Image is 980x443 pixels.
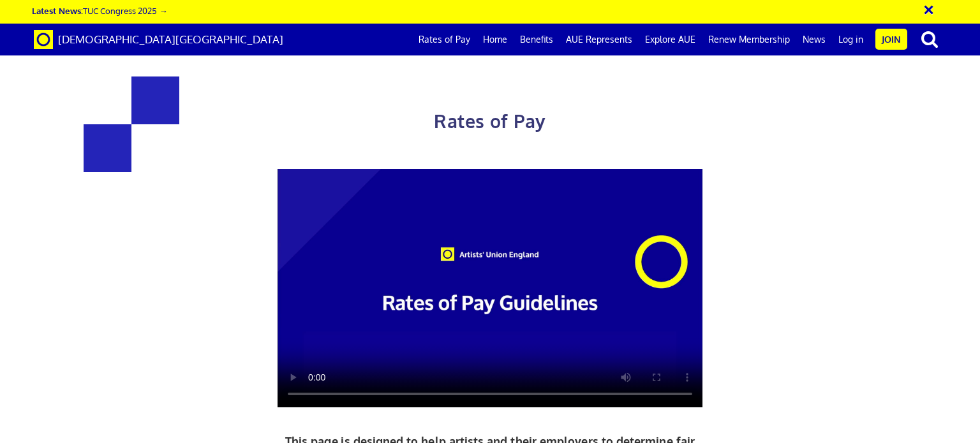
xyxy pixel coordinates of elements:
a: Explore AUE [639,24,702,55]
a: Log in [832,24,870,55]
a: Home [477,24,514,55]
a: News [796,24,832,55]
button: search [910,25,949,52]
a: Latest News:TUC Congress 2025 → [32,5,167,16]
a: Renew Membership [702,24,796,55]
a: Benefits [514,24,560,55]
a: Rates of Pay [412,24,477,55]
a: Brand [DEMOGRAPHIC_DATA][GEOGRAPHIC_DATA] [24,24,293,55]
span: Rates of Pay [434,110,546,133]
strong: Latest News: [32,5,83,16]
a: Join [875,29,907,50]
span: [DEMOGRAPHIC_DATA][GEOGRAPHIC_DATA] [58,33,283,46]
a: AUE Represents [560,24,639,55]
